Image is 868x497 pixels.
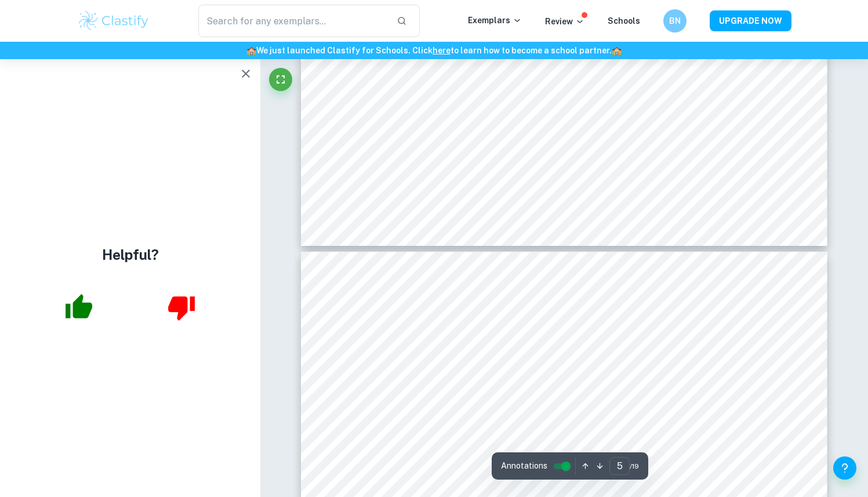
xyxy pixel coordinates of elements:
span: 🏫 [612,46,622,55]
input: Search for any exemplars... [198,5,388,37]
p: Exemplars [468,14,522,27]
span: / 19 [630,461,639,471]
span: 🏫 [246,46,256,55]
button: UPGRADE NOW [710,10,791,31]
h4: Helpful? [102,244,159,265]
p: Review [545,15,584,28]
button: BN [663,9,687,32]
button: Fullscreen [269,68,292,91]
h6: BN [668,14,681,27]
h6: We just launched Clastify for Schools. Click to learn how to become a school partner. [2,44,866,57]
button: Help and Feedback [833,456,856,480]
a: Schools [608,16,640,26]
img: Clastify logo [77,9,151,32]
span: Annotations [501,460,547,472]
a: here [433,46,451,55]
